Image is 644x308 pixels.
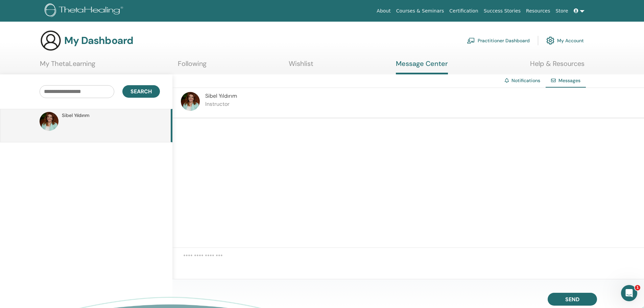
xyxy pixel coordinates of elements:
img: generic-user-icon.jpg [40,30,62,51]
span: Send [565,296,579,303]
span: 1 [635,285,640,290]
a: Wishlist [289,60,313,73]
img: chalkboard-teacher.svg [467,38,475,44]
a: Success Stories [481,5,523,17]
p: Instructor [205,100,237,108]
img: default.jpg [40,112,58,131]
span: Sibel Yıldırım [62,112,90,119]
span: Messages [558,77,580,84]
img: default.jpg [181,92,200,111]
a: Resources [523,5,553,17]
a: About [374,5,393,17]
a: Store [553,5,571,17]
a: My ThetaLearning [40,60,95,73]
a: Message Center [396,60,448,74]
span: Sibel Yıldırım [205,92,237,99]
a: Certification [447,5,481,17]
span: Search [130,88,152,95]
a: Notifications [511,77,540,84]
h3: My Dashboard [64,34,133,47]
button: Send [548,293,597,306]
img: cog.svg [546,35,554,46]
a: Help & Resources [530,60,585,73]
img: logo.png [45,3,125,19]
button: Search [122,85,160,98]
a: Courses & Seminars [393,5,447,17]
a: My Account [546,33,584,48]
a: Following [178,60,207,73]
iframe: Intercom live chat [621,285,637,301]
a: Practitioner Dashboard [467,33,530,48]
